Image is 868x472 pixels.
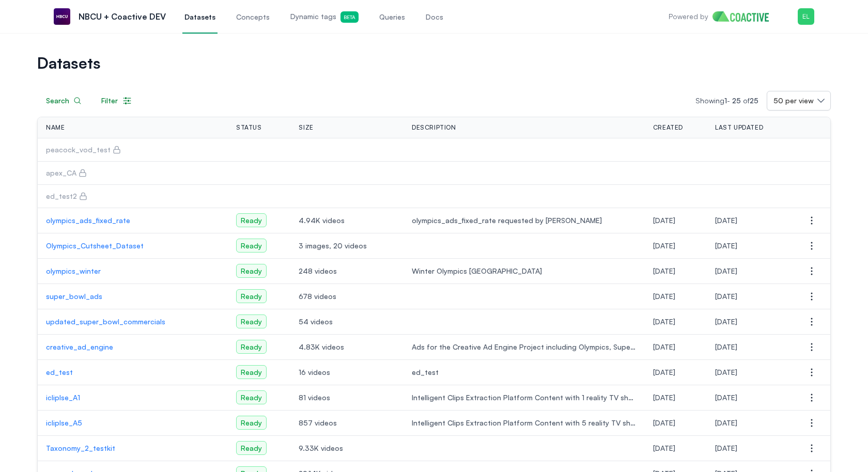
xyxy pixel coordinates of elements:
p: apex_CA [46,168,76,178]
span: 857 videos [299,418,395,428]
span: Thursday, March 27, 2025 at 1:09:11 PM PDT [653,342,675,351]
button: Search [37,91,90,111]
span: 54 videos [299,317,395,327]
img: Home [712,11,777,22]
span: Last Updated [715,123,763,132]
span: Wednesday, July 16, 2025 at 8:28:23 PM PDT [715,368,737,376]
td: hidden value [707,185,793,208]
td: hidden value [228,162,290,185]
span: Name [46,123,65,132]
span: Intelligent Clips Extraction Platform Content with 1 reality TV show [412,392,637,403]
span: Monday, March 17, 2025 at 7:27:30 AM PDT [653,393,675,402]
span: Status [236,123,262,132]
span: of [743,96,758,105]
p: Showing - [695,96,767,106]
span: 3 images, 20 videos [299,241,395,251]
td: hidden value [645,185,707,208]
span: 1 [724,96,727,105]
span: Friday, April 4, 2025 at 7:00:32 PM PDT [715,266,737,275]
span: Concepts [236,12,270,22]
a: ed_test [46,367,220,377]
button: Filter [92,91,141,111]
span: 50 per view [773,96,814,106]
td: hidden value [228,185,290,208]
p: NBCU + Coactive DEV [79,10,166,23]
span: 16 videos [299,367,395,377]
h1: Datasets [37,56,831,70]
span: Datasets [184,12,215,22]
span: Ready [236,289,267,303]
span: 678 videos [299,291,395,302]
a: olympics_winter [46,266,220,276]
td: hidden value [404,185,645,208]
img: Menu for the logged in user [798,8,814,25]
td: hidden value [404,162,645,185]
span: 9.33K videos [299,443,395,453]
p: ed_test2 [46,191,77,201]
span: Ready [236,239,267,253]
a: icliplse_A1 [46,392,220,403]
span: Created [653,123,683,132]
span: Beta [340,11,359,23]
span: 4.94K videos [299,215,395,226]
span: Wednesday, April 2, 2025 at 5:37:46 PM PDT [653,317,675,326]
p: Taxonomy_2_testkit [46,443,220,453]
div: Filter [101,96,132,106]
span: Wednesday, April 2, 2025 at 5:40:59 PM PDT [715,317,737,326]
span: Wednesday, April 2, 2025 at 5:51:11 PM PDT [653,292,675,301]
span: Ready [236,390,267,404]
span: Dynamic tags [290,11,359,23]
a: olympics_ads_fixed_rate [46,215,220,226]
td: hidden value [707,162,793,185]
span: Thursday, February 20, 2025 at 3:22:40 PM PST [653,444,675,452]
button: 50 per view [767,91,831,111]
span: Ready [236,416,267,430]
span: Size [299,123,313,132]
span: Friday, April 25, 2025 at 5:01:02 PM PDT [653,241,675,250]
p: Powered by [669,11,708,22]
td: hidden value [228,138,290,162]
span: Ready [236,314,267,328]
span: Description [412,123,456,132]
span: Queries [379,12,405,22]
td: hidden value [645,162,707,185]
span: Ready [236,441,267,455]
span: Wednesday, April 2, 2025 at 7:59:12 PM PDT [653,266,675,275]
span: ed_test [412,367,637,377]
a: icliplse_A5 [46,418,220,428]
span: 25 [750,96,758,105]
span: Wednesday, May 28, 2025 at 10:16:08 PM PDT [653,216,675,225]
span: Intelligent Clips Extraction Platform Content with 5 reality TV shows [412,418,637,428]
td: hidden value [290,185,404,208]
span: Ads for the Creative Ad Engine Project including Olympics, Super Bowl, Engagement and NBA [412,342,637,352]
div: Search [46,96,82,106]
span: 25 [732,96,741,105]
a: super_bowl_ads [46,291,220,302]
a: Olympics_Cutsheet_Dataset [46,241,220,251]
img: NBCU + Coactive DEV [54,8,70,25]
span: Ready [236,365,267,379]
span: Winter Olympics [GEOGRAPHIC_DATA] [412,266,637,276]
td: hidden value [645,138,707,162]
td: hidden value [290,138,404,162]
span: Thursday, May 29, 2025 at 9:13:28 PM PDT [715,216,737,225]
td: hidden value [404,138,645,162]
a: updated_super_bowl_commercials [46,317,220,327]
p: peacock_vod_test [46,145,111,155]
span: Monday, March 17, 2025 at 2:23:49 PM PDT [715,393,737,402]
span: 81 videos [299,392,395,403]
a: creative_ad_engine [46,342,220,352]
td: hidden value [707,138,793,162]
span: olympics_ads_fixed_rate requested by [PERSON_NAME] [412,215,637,226]
span: 4.83K videos [299,342,395,352]
span: Thursday, March 20, 2025 at 7:32:46 PM PDT [653,368,675,376]
span: Ready [236,264,267,278]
